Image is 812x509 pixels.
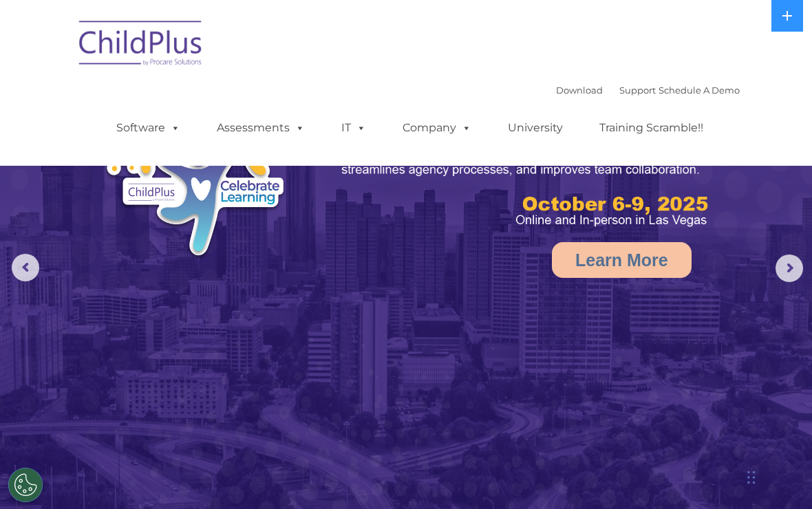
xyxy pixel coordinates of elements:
[552,242,692,278] a: Learn More
[743,443,812,509] iframe: Chat Widget
[389,114,485,142] a: Company
[328,114,380,142] a: IT
[72,11,210,80] img: ChildPlus by Procare Solutions
[586,114,717,142] a: Training Scramble!!
[203,114,319,142] a: Assessments
[8,468,43,502] button: Cookies Settings
[556,85,603,96] a: Download
[747,457,756,498] div: Drag
[619,85,656,96] a: Support
[494,114,577,142] a: University
[659,85,740,96] a: Schedule A Demo
[556,85,740,96] font: |
[103,114,194,142] a: Software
